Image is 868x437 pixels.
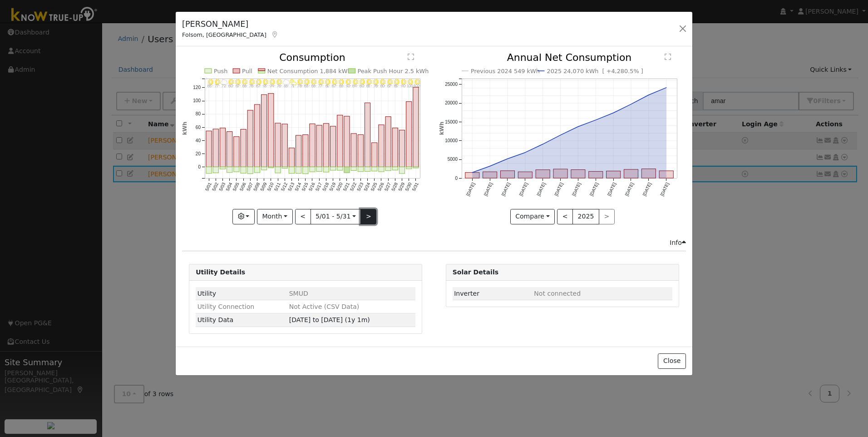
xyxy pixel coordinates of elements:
[659,182,670,197] text: [DATE]
[465,173,479,178] rect: onclick=""
[553,182,564,197] text: [DATE]
[289,303,360,310] span: Not Active (CSV Data)
[518,182,528,197] text: [DATE]
[471,68,540,74] text: Previous 2024 549 kWh
[453,287,533,300] td: Inverter
[507,52,631,63] text: Annual Net Consumption
[629,103,633,106] circle: onclick=""
[641,182,652,197] text: [DATE]
[670,238,686,248] div: Info
[455,176,458,181] text: 0
[196,268,245,276] strong: Utility Details
[594,119,597,122] circle: onclick=""
[445,101,458,106] text: 20000
[659,171,673,178] rect: onclick=""
[197,303,255,310] span: Utility Connection
[196,313,287,327] td: Utility Data
[445,82,458,87] text: 25000
[571,170,585,179] rect: onclick=""
[536,182,546,197] text: [DATE]
[572,209,599,224] button: 2025
[271,31,279,38] a: Map
[470,171,474,174] circle: onclick=""
[571,182,582,197] text: [DATE]
[289,316,370,323] span: [DATE] to [DATE] (1y 1m)
[607,182,617,197] text: [DATE]
[665,53,671,60] text: 
[289,290,308,297] span: ID: null, authorized: 08/21/25
[658,353,686,369] button: Close
[665,174,668,178] circle: onclick=""
[445,139,458,144] text: 10000
[589,182,599,197] text: [DATE]
[553,169,567,179] rect: onclick=""
[447,157,458,162] text: 5000
[453,268,498,276] strong: Solar Details
[506,157,509,161] circle: onclick=""
[612,111,615,115] circle: onclick=""
[523,151,527,154] circle: onclick=""
[182,31,266,38] span: Folsom, [GEOGRAPHIC_DATA]
[541,143,544,146] circle: onclick=""
[624,182,634,197] text: [DATE]
[536,170,550,178] rect: onclick=""
[624,169,638,178] rect: onclick=""
[647,93,651,97] circle: onclick=""
[558,134,562,137] circle: onclick=""
[534,290,581,297] span: ID: null, authorized: None
[182,18,279,30] h5: [PERSON_NAME]
[665,86,668,89] circle: onclick=""
[576,125,580,129] circle: onclick=""
[510,209,555,224] button: Compare
[483,182,493,197] text: [DATE]
[557,209,573,224] button: <
[445,119,458,124] text: 15000
[518,172,532,179] rect: onclick=""
[500,182,511,197] text: [DATE]
[465,182,476,197] text: [DATE]
[641,169,656,178] rect: onclick=""
[547,68,643,74] text: 2025 24,070 kWh [ +4,280.5% ]
[196,287,287,300] td: Utility
[488,164,492,168] circle: onclick=""
[606,171,620,179] rect: onclick=""
[483,172,497,179] rect: onclick=""
[500,171,514,178] rect: onclick=""
[589,172,603,179] rect: onclick=""
[439,122,445,135] text: kWh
